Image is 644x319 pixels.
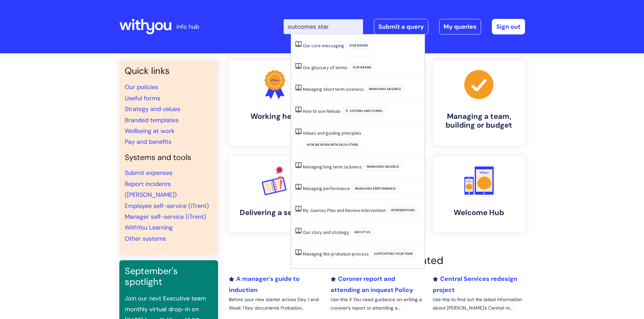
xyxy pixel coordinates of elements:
a: Useful forms [125,94,160,102]
span: Our brand [345,42,372,49]
a: WithYou Learning [125,223,173,232]
a: Managing long term sickness [303,164,362,170]
span: How we work with each other [303,141,362,149]
a: Sign out [492,19,525,34]
p: Use this if You need guidance on writing a coroner’s report or attending a... [331,295,423,312]
a: Pay and benefits [125,138,171,146]
a: A manager's guide to induction [229,275,300,294]
a: My Journey Plan and Review intervention [303,207,386,213]
a: Managing the probation process [303,251,369,257]
span: Interventions [387,207,419,214]
h4: Welcome Hub [438,208,520,217]
a: Managing short term sickness [303,86,364,92]
h4: Working here [234,112,315,121]
span: Managing performance [351,185,400,192]
a: Delivering a service [229,156,321,233]
p: Before your new starter arrives Day 1 and Week 1 Key documents Probation... [229,295,321,312]
a: Our policies [125,83,158,91]
div: | - [284,19,525,34]
h3: September's spotlight [125,266,213,288]
a: Employee self-service (iTrent) [125,202,209,210]
h4: Managing a team, building or budget [438,112,520,130]
h4: Delivering a service [234,208,315,217]
a: Values and guiding principles [303,130,361,136]
a: Wellbeing at work [125,127,174,135]
h4: Systems and tools [125,153,213,162]
h2: Recently added or updated [229,254,525,267]
a: Coroner report and attending an inquest Policy [331,275,413,294]
a: Our story and strategy [303,229,349,235]
input: Search [284,19,363,34]
p: info hub [176,21,199,32]
a: Central Services redesign project [433,275,517,294]
h3: Quick links [125,65,213,76]
p: Use this to find out the latest information about [PERSON_NAME]'s Central re... [433,295,525,312]
a: Manager self-service (iTrent) [125,213,206,221]
span: About Us [351,229,374,236]
a: Report incidents ([PERSON_NAME]) [125,180,177,199]
a: Submit expenses [125,169,172,177]
a: Managing performance [303,185,350,191]
a: Other systems [125,235,166,243]
a: My queries [439,19,481,34]
a: Managing a team, building or budget [433,60,525,145]
a: Submit a query [374,19,428,34]
span: Our brand [349,64,375,71]
a: How to use Nebula [303,108,340,114]
a: Our core messaging [303,43,344,49]
span: Managing absence [363,163,403,170]
a: Branded templates [125,116,178,124]
a: Welcome Hub [433,156,525,233]
span: Supporting your team [370,250,416,258]
span: Managing absence [365,85,405,93]
span: IT, systems and forms [342,107,386,115]
a: Our glossary of terms [303,64,348,71]
a: Working here [229,60,321,145]
a: Strategy and values [125,105,180,113]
